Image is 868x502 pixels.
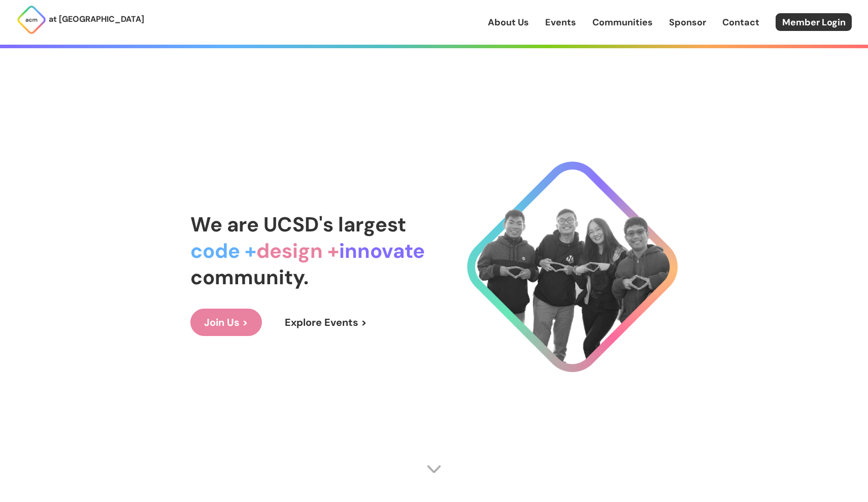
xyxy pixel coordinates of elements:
a: About Us [488,16,529,29]
span: design + [256,238,339,264]
a: Communities [592,16,653,29]
span: community. [190,264,309,290]
span: We are UCSD's largest [190,211,406,238]
a: Member Login [776,13,852,31]
a: Explore Events > [271,309,381,336]
a: Sponsor [669,16,706,29]
a: at [GEOGRAPHIC_DATA] [16,5,144,35]
a: Events [545,16,576,29]
img: ACM Logo [16,5,47,35]
img: Scroll Arrow [426,461,442,477]
p: at [GEOGRAPHIC_DATA] [49,13,144,26]
a: Join Us > [190,309,262,336]
span: code + [190,238,256,264]
a: Contact [722,16,759,29]
span: innovate [339,238,425,264]
img: Cool Logo [467,161,678,372]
